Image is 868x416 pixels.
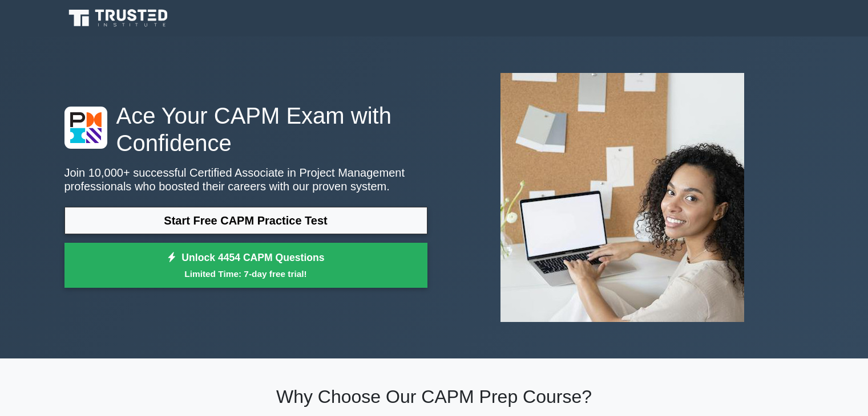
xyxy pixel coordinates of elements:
p: Join 10,000+ successful Certified Associate in Project Management professionals who boosted their... [64,166,427,193]
a: Start Free CAPM Practice Test [64,207,427,234]
small: Limited Time: 7-day free trial! [79,267,413,280]
a: Unlock 4454 CAPM QuestionsLimited Time: 7-day free trial! [64,243,427,288]
h1: Ace Your CAPM Exam with Confidence [64,102,427,157]
h2: Why Choose Our CAPM Prep Course? [64,386,804,407]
